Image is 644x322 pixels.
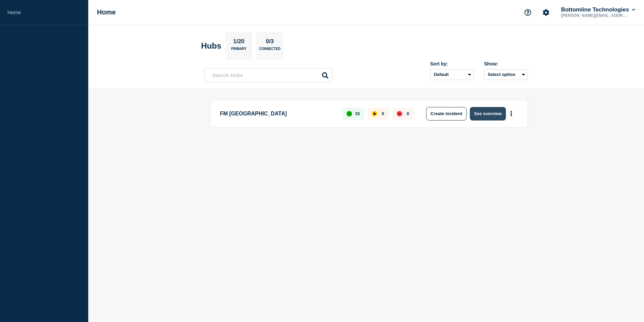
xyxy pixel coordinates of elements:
[521,5,535,20] button: Support
[560,6,637,13] button: Bottomline Technologies
[372,111,377,116] div: affected
[259,47,280,54] p: Connected
[355,111,360,116] p: 33
[220,107,335,120] p: FM [GEOGRAPHIC_DATA]
[347,111,352,116] div: up
[539,5,553,20] button: Account settings
[430,61,474,66] div: Sort by:
[430,69,474,80] select: Sort by
[407,111,409,116] p: 0
[382,111,384,116] p: 0
[560,13,630,18] p: [PERSON_NAME][EMAIL_ADDRESS][PERSON_NAME][DOMAIN_NAME]
[484,69,528,80] button: Select option
[507,107,516,120] button: More actions
[426,107,466,120] button: Create incident
[484,61,528,66] div: Show:
[204,68,332,82] input: Search Hubs
[231,38,247,47] p: 1/20
[201,41,221,51] h2: Hubs
[470,107,506,120] button: See overview
[263,38,277,47] p: 0/3
[397,111,402,116] div: down
[97,8,116,16] h1: Home
[231,47,247,54] p: Primary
